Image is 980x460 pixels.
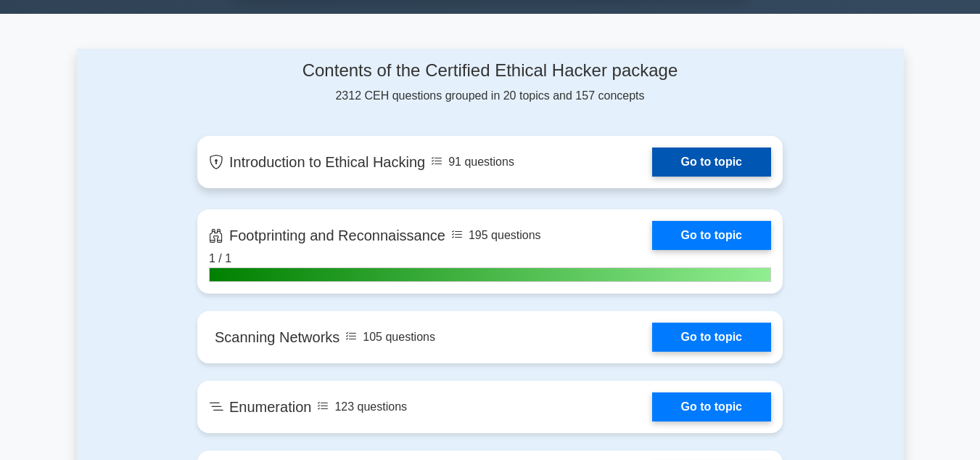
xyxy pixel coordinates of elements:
a: Go to topic [652,148,771,177]
h4: Contents of the Certified Ethical Hacker package [197,60,783,81]
div: 2312 CEH questions grouped in 20 topics and 157 concepts [197,60,783,105]
a: Go to topic [652,221,771,250]
a: Go to topic [652,323,771,352]
a: Go to topic [652,392,771,421]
